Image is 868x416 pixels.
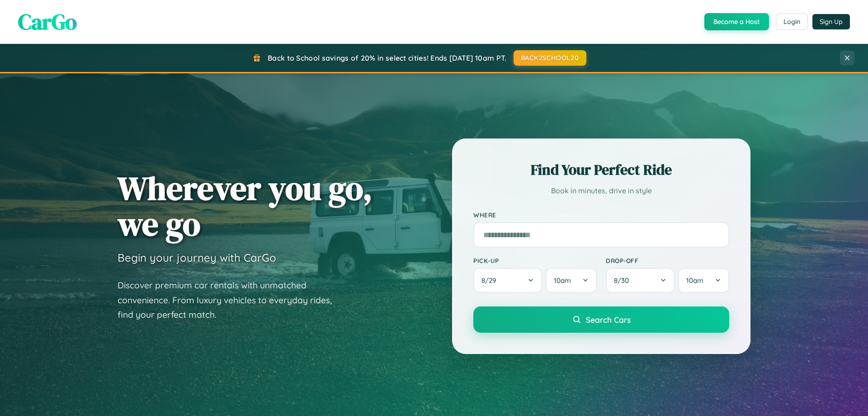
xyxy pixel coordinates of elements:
p: Discover premium car rentals with unmatched convenience. From luxury vehicles to everyday rides, ... [118,278,344,322]
h1: Wherever you go, we go [118,170,373,242]
label: Pick-up [473,257,597,264]
span: 8 / 30 [614,276,633,285]
h2: Find Your Perfect Ride [473,160,729,180]
button: 8/30 [606,268,675,293]
button: 10am [546,268,597,293]
h3: Begin your journey with CarGo [118,251,276,264]
button: Sign Up [812,14,850,29]
label: Where [473,211,729,219]
button: 10am [678,268,729,293]
label: Drop-off [606,257,729,264]
button: Login [776,14,808,30]
span: 8 / 29 [481,276,500,285]
p: Book in minutes, drive in style [473,184,729,197]
button: Search Cars [473,306,729,333]
button: Become a Host [704,13,769,30]
span: 10am [686,276,703,285]
span: 10am [554,276,571,285]
span: CarGo [18,7,77,37]
span: Search Cars [586,315,631,325]
span: Back to School savings of 20% in select cities! Ends [DATE] 10am PT. [268,53,506,62]
button: 8/29 [473,268,542,293]
button: BACK2SCHOOL20 [514,50,586,66]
